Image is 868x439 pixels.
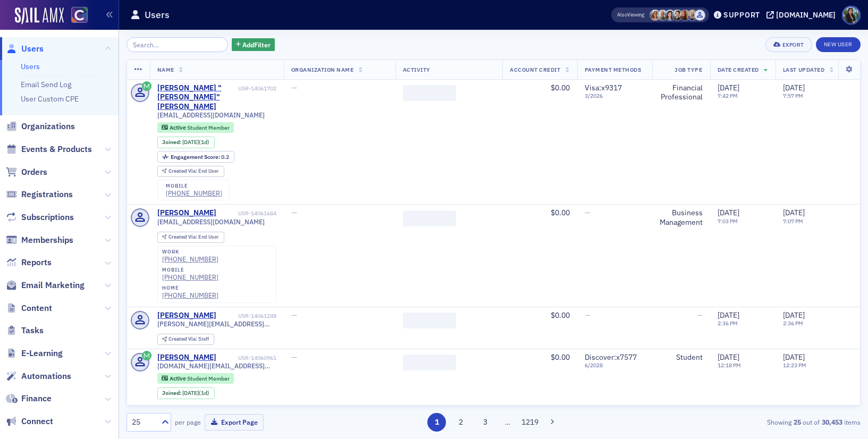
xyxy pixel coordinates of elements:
[694,10,705,21] span: Dan Baer
[21,166,47,178] span: Orders
[6,393,52,404] a: Finance
[145,9,170,21] h1: Users
[791,417,803,427] strong: 25
[162,139,182,146] span: Joined :
[500,417,515,427] span: …
[783,208,805,217] span: [DATE]
[687,10,698,21] span: Alicia Gelinas
[168,167,198,174] span: Created Via :
[718,208,739,217] span: [DATE]
[182,139,209,146] div: (1d)
[6,370,71,382] a: Automations
[520,413,539,432] button: 1219
[238,85,276,92] div: USR-14061702
[718,92,738,99] time: 7:42 PM
[157,373,234,384] div: Active: Active: Student Member
[783,217,803,225] time: 7:07 PM
[617,11,644,19] span: Viewing
[157,232,224,243] div: Created Via: End User
[6,416,53,427] a: Connect
[783,361,806,369] time: 12:23 PM
[718,361,741,369] time: 12:18 PM
[157,83,237,112] div: [PERSON_NAME] "[PERSON_NAME]" [PERSON_NAME]
[675,66,702,73] span: Job Type
[6,348,63,359] a: E-Learning
[187,124,230,131] span: Student Member
[783,352,805,362] span: [DATE]
[168,336,209,342] div: Staff
[157,137,215,148] div: Joined: 2025-09-30 00:00:00
[21,121,75,132] span: Organizations
[64,7,88,25] a: View Homepage
[205,414,264,430] button: Export Page
[6,257,52,268] a: Reports
[291,352,297,362] span: —
[783,92,803,99] time: 7:57 PM
[157,311,216,320] a: [PERSON_NAME]
[157,353,216,362] a: [PERSON_NAME]
[585,310,591,320] span: —
[697,310,703,320] span: —
[21,143,92,155] span: Events & Products
[585,352,637,362] span: Discover : x7577
[660,83,703,102] div: Financial Professional
[783,66,824,73] span: Last Updated
[21,43,44,55] span: Users
[15,7,64,24] a: SailAMX
[585,362,645,369] span: 6 / 2028
[820,417,844,427] strong: 30,453
[660,353,703,362] div: Student
[718,352,739,362] span: [DATE]
[162,273,218,281] a: [PHONE_NUMBER]
[21,80,71,89] a: Email Send Log
[6,43,44,55] a: Users
[657,10,668,21] span: Derrol Moorhead
[660,208,703,227] div: Business Management
[776,10,836,20] div: [DOMAIN_NAME]
[187,375,230,382] span: Student Member
[157,122,234,133] div: Active: Active: Student Member
[551,83,570,92] span: $0.00
[162,124,229,131] a: Active Student Member
[782,42,804,48] div: Export
[162,375,229,382] a: Active Student Member
[6,234,73,246] a: Memberships
[6,212,74,223] a: Subscriptions
[242,40,271,49] span: Add Filter
[127,37,228,52] input: Search…
[21,234,73,246] span: Memberships
[718,319,738,327] time: 2:36 PM
[783,319,803,327] time: 2:36 PM
[182,138,199,146] span: [DATE]
[132,417,155,428] div: 25
[679,10,690,21] span: Sheila Duggan
[168,335,198,342] span: Created Via :
[585,83,622,92] span: Visa : x9317
[21,189,73,200] span: Registrations
[157,151,234,163] div: Engagement Score: 0.2
[664,10,676,21] span: Stacy Svendsen
[6,189,73,200] a: Registrations
[21,325,44,336] span: Tasks
[157,166,224,177] div: Created Via: End User
[6,302,52,314] a: Content
[171,154,229,160] div: 0.2
[6,166,47,178] a: Orders
[551,208,570,217] span: $0.00
[6,143,92,155] a: Events & Products
[162,255,218,263] a: [PHONE_NUMBER]
[166,183,222,189] div: mobile
[166,189,222,197] a: [PHONE_NUMBER]
[551,352,570,362] span: $0.00
[157,66,174,73] span: Name
[617,11,627,18] div: Also
[585,92,645,99] span: 3 / 2026
[232,38,275,52] button: AddFilter
[672,10,683,21] span: Pamela Galey-Coleman
[718,310,739,320] span: [DATE]
[157,218,265,226] span: [EMAIL_ADDRESS][DOMAIN_NAME]
[585,66,642,73] span: Payment Methods
[170,124,187,131] span: Active
[551,310,570,320] span: $0.00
